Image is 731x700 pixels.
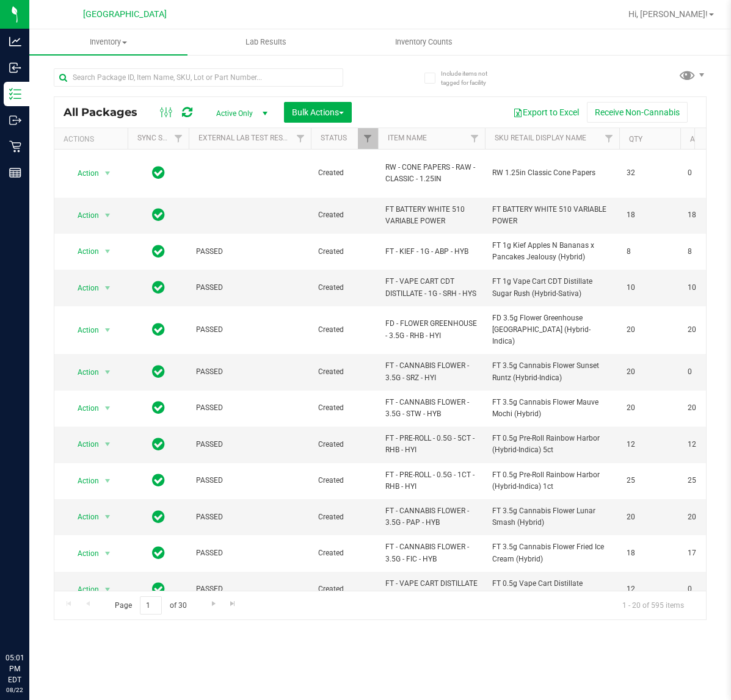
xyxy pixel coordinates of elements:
span: In Sync [152,206,165,223]
span: In Sync [152,472,165,489]
a: Status [321,134,347,142]
span: PASSED [196,282,304,294]
span: 10 [627,282,673,294]
span: Created [318,209,371,221]
span: PASSED [196,475,304,486]
span: select [100,364,115,381]
span: In Sync [152,363,165,380]
a: Inventory Counts [345,29,503,55]
span: 20 [627,402,673,414]
span: FT 0.5g Pre-Roll Rainbow Harbor (Hybrid-Indica) 5ct [492,433,612,456]
span: select [100,280,115,297]
inline-svg: Reports [9,167,21,179]
span: Action [67,364,100,381]
span: PASSED [196,547,304,559]
span: FT 3.5g Cannabis Flower Sunset Runtz (Hybrid-Indica) [492,360,612,383]
span: Action [67,508,100,525]
span: Hi, [PERSON_NAME]! [628,9,708,19]
span: select [100,165,115,182]
span: In Sync [152,243,165,260]
span: All Packages [64,106,150,119]
span: Inventory [29,37,187,48]
inline-svg: Inventory [9,88,21,100]
span: 12 [627,583,673,595]
inline-svg: Retail [9,140,21,153]
span: FT 1g Kief Apples N Bananas x Pancakes Jealousy (Hybrid) [492,240,612,263]
button: Export to Excel [505,102,587,123]
span: In Sync [152,164,165,181]
a: Qty [629,135,642,143]
span: Created [318,402,371,414]
span: PASSED [196,439,304,450]
span: [GEOGRAPHIC_DATA] [83,9,167,20]
span: 8 [627,246,673,258]
span: PASSED [196,366,304,378]
span: In Sync [152,321,165,338]
span: Action [67,280,100,297]
span: Action [67,472,100,489]
a: Inventory [29,29,187,55]
span: Bulk Actions [292,107,344,117]
span: select [100,508,115,525]
span: select [100,400,115,417]
span: In Sync [152,436,165,453]
span: FT 3.5g Cannabis Flower Lunar Smash (Hybrid) [492,505,612,529]
a: Available [690,135,727,143]
span: In Sync [152,580,165,597]
span: select [100,472,115,489]
span: 20 [627,366,673,378]
a: Go to the last page [224,596,242,613]
span: In Sync [152,544,165,561]
a: Sku Retail Display Name [495,134,586,142]
a: External Lab Test Result [198,134,294,142]
span: PASSED [196,324,304,336]
span: 32 [627,167,673,179]
span: Page of 30 [104,596,197,615]
span: 18 [627,209,673,221]
span: select [100,436,115,453]
a: Item Name [388,134,427,142]
span: FT - PRE-ROLL - 0.5G - 1CT - RHB - HYI [385,469,478,493]
inline-svg: Analytics [9,35,21,48]
span: FT 3.5g Cannabis Flower Fried Ice Cream (Hybrid) [492,541,612,565]
span: PASSED [196,402,304,414]
span: 20 [627,324,673,336]
span: Created [318,324,371,336]
span: FT - KIEF - 1G - ABP - HYB [385,246,478,258]
inline-svg: Outbound [9,114,21,126]
span: FT 0.5g Vape Cart Distillate [PERSON_NAME] Dream (Sativa) [492,578,612,601]
a: Filter [358,128,378,149]
input: 1 [140,596,162,615]
span: FT - VAPE CART DISTILLATE - 0.5G - TND - SAT [385,578,478,601]
p: 08/22 [5,685,24,695]
div: Actions [64,135,123,143]
span: FT - VAPE CART CDT DISTILLATE - 1G - SRH - HYS [385,276,478,299]
span: Action [67,545,100,562]
span: FT BATTERY WHITE 510 VARIABLE POWER [492,204,612,227]
span: FT - PRE-ROLL - 0.5G - 5CT - RHB - HYI [385,433,478,456]
span: Include items not tagged for facility [441,69,502,87]
span: FT BATTERY WHITE 510 VARIABLE POWER [385,204,478,227]
span: 12 [627,439,673,450]
span: select [100,545,115,562]
span: select [100,243,115,260]
span: FT 3.5g Cannabis Flower Mauve Mochi (Hybrid) [492,397,612,420]
span: FT 0.5g Pre-Roll Rainbow Harbor (Hybrid-Indica) 1ct [492,469,612,493]
span: 1 - 20 of 595 items [613,596,694,615]
button: Receive Non-Cannabis [587,102,688,123]
span: FT 1g Vape Cart CDT Distillate Sugar Rush (Hybrid-Sativa) [492,276,612,299]
span: Action [67,207,100,224]
a: Filter [599,128,619,149]
span: Created [318,366,371,378]
span: Action [67,436,100,453]
iframe: Resource center [12,602,49,639]
span: Created [318,511,371,523]
a: Filter [291,128,311,149]
span: PASSED [196,511,304,523]
span: select [100,207,115,224]
span: Action [67,322,100,339]
span: 25 [627,475,673,486]
span: PASSED [196,246,304,258]
span: In Sync [152,399,165,416]
a: Filter [465,128,485,149]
